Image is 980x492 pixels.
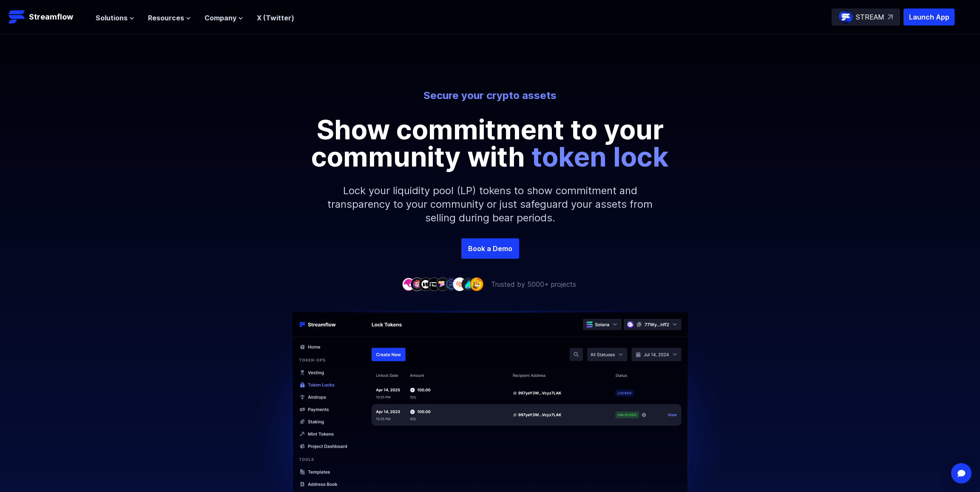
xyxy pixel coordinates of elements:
[205,13,243,23] button: Company
[96,13,134,23] button: Solutions
[427,277,441,291] img: company-4
[410,277,424,291] img: company-2
[903,8,954,25] button: Launch App
[888,14,893,20] img: top-right-arrow.svg
[255,89,726,102] p: Secure your crypto assets
[9,8,87,25] a: Streamflow
[531,140,669,173] span: token lock
[299,116,682,170] p: Show commitment to your community with
[148,13,191,23] button: Resources
[402,277,415,291] img: company-1
[461,238,519,259] a: Book a Demo
[832,8,900,25] a: STREAM
[257,14,294,22] a: X (Twitter)
[461,277,475,291] img: company-8
[96,13,128,23] span: Solutions
[436,277,449,291] img: company-5
[453,277,466,291] img: company-7
[444,277,458,291] img: company-6
[951,463,971,484] div: Open Intercom Messenger
[491,279,576,289] p: Trusted by 5000+ projects
[205,13,236,23] span: Company
[9,8,26,25] img: Streamflow Logo
[419,277,432,291] img: company-3
[839,10,852,24] img: streamflow-logo-circle.png
[148,13,184,23] span: Resources
[856,12,884,22] p: STREAM
[307,170,673,238] p: Lock your liquidity pool (LP) tokens to show commitment and transparency to your community or jus...
[29,11,73,23] p: Streamflow
[470,277,483,291] img: company-9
